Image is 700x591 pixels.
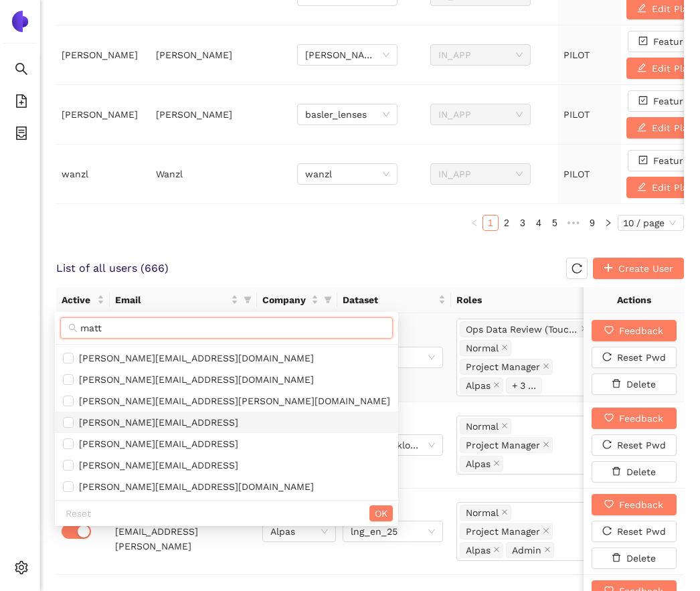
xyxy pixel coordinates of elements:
[15,556,28,583] span: setting
[460,377,503,394] span: Alpas
[466,456,491,471] span: Alpas
[324,296,332,304] span: filter
[151,25,292,85] td: [PERSON_NAME]
[592,373,677,395] button: deleteDelete
[652,61,694,76] span: Edit Plan
[612,379,621,390] span: delete
[257,287,337,313] th: this column's title is Company,this column is sortable
[515,216,530,230] a: 3
[612,467,621,477] span: delete
[244,296,252,304] span: filter
[460,418,511,434] span: Normal
[466,215,483,231] li: Previous Page
[547,215,563,231] li: 5
[305,164,389,184] span: wanzl
[493,382,500,390] span: close
[592,521,677,542] button: reloadReset Pwd
[451,287,605,313] th: Roles
[652,180,694,195] span: Edit Plan
[531,215,547,231] li: 4
[151,145,292,204] td: Wanzl
[592,347,677,368] button: reloadReset Pwd
[619,411,663,426] span: Feedback
[270,521,328,541] span: Alpas
[512,543,541,558] span: Admin
[593,258,684,279] button: plusCreate User
[460,359,553,375] span: Project Manager
[501,422,508,430] span: close
[466,341,499,355] span: Normal
[110,489,257,575] td: [PERSON_NAME][EMAIL_ADDRESS][PERSON_NAME]
[563,215,584,231] li: Next 5 Pages
[638,155,648,166] span: check-square
[592,408,677,429] button: heartFeedback
[321,290,335,310] span: filter
[617,438,666,452] span: Reset Pwd
[62,292,94,307] span: Active
[626,377,656,392] span: Delete
[581,325,588,333] span: close
[602,440,612,450] span: reload
[438,45,523,65] span: IN_APP
[602,526,612,537] span: reload
[369,505,393,521] button: OK
[466,359,540,374] span: Project Manager
[493,546,500,554] span: close
[74,438,238,449] span: [PERSON_NAME][EMAIL_ADDRESS]
[506,377,542,394] span: + 3 ...
[460,437,553,453] span: Project Manager
[543,441,549,449] span: close
[56,85,151,145] td: [PERSON_NAME]
[262,292,309,307] span: Company
[460,456,503,472] span: Alpas
[501,509,508,517] span: close
[15,122,28,149] span: container
[483,215,499,231] li: 1
[617,524,666,539] span: Reset Pwd
[638,96,648,106] span: check-square
[499,215,515,231] li: 2
[567,263,587,274] span: reload
[637,182,646,193] span: edit
[466,438,540,452] span: Project Manager
[602,352,612,363] span: reload
[460,340,511,356] span: Normal
[15,58,28,84] span: search
[438,104,523,124] span: IN_APP
[305,104,389,124] span: basler_lenses
[618,215,684,231] div: Page Size
[9,11,31,32] img: Logo
[56,287,110,313] th: this column's title is Active,this column is sortable
[466,419,499,434] span: Normal
[604,325,614,336] span: heart
[600,215,616,231] li: Next Page
[626,465,656,479] span: Delete
[637,122,646,133] span: edit
[619,323,663,338] span: Feedback
[604,263,613,274] span: plus
[543,363,549,371] span: close
[56,145,151,204] td: wanzl
[512,378,536,393] span: + 3 ...
[612,553,621,564] span: delete
[652,120,694,135] span: Edit Plan
[653,34,693,49] span: Features
[637,63,646,74] span: edit
[460,542,503,558] span: Alpas
[566,258,588,279] button: reload
[151,85,292,145] td: [PERSON_NAME]
[493,460,500,468] span: close
[547,216,562,230] a: 5
[466,543,491,558] span: Alpas
[626,551,656,566] span: Delete
[592,494,677,515] button: heartFeedback
[600,215,616,231] button: right
[592,461,677,483] button: deleteDelete
[460,505,511,521] span: Normal
[74,460,238,471] span: [PERSON_NAME][EMAIL_ADDRESS]
[60,505,96,521] button: Reset
[515,215,531,231] li: 3
[604,499,614,510] span: heart
[110,287,257,313] th: this column's title is Email,this column is sortable
[470,219,478,227] span: left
